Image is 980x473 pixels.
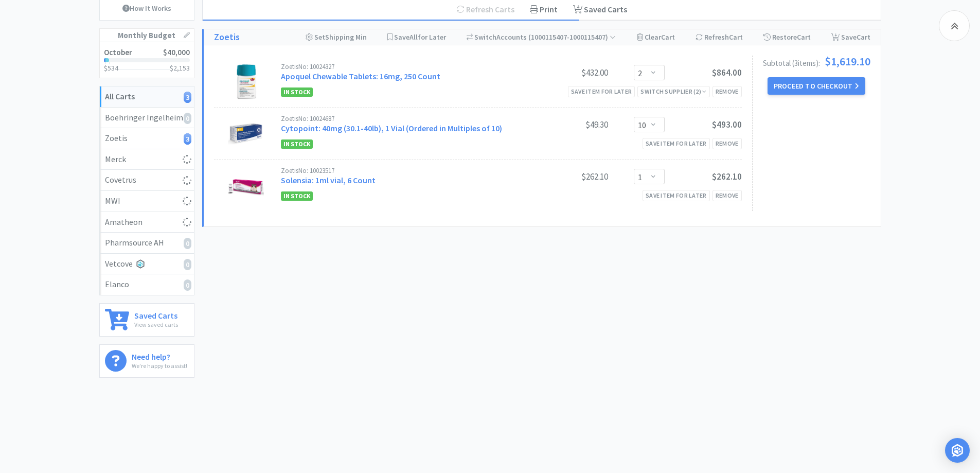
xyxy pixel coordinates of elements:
[184,113,191,124] i: 0
[763,56,870,67] div: Subtotal ( 3 item s ):
[531,170,608,183] div: $262.10
[184,133,191,145] i: 3
[857,32,870,42] span: Cart
[712,119,742,130] span: $493.00
[100,274,194,295] a: Elanco0
[105,278,189,291] div: Elanco
[105,257,189,271] div: Vetcove
[228,63,264,99] img: fc146469712d45738f4d6797b6cd308c_598477.png
[712,190,742,201] div: Remove
[100,191,194,212] a: MWI
[768,77,865,95] button: Proceed to Checkout
[214,30,240,45] a: Zoetis
[281,191,313,201] span: In Stock
[643,190,710,201] div: Save item for later
[100,42,194,78] a: October$40,000$534$2,153
[281,63,531,70] div: Zoetis No: 10024327
[281,175,376,185] a: Solensia: 1ml vial, 6 Count
[105,195,189,208] div: MWI
[474,32,496,42] span: Switch
[409,32,418,42] span: All
[184,92,191,103] i: 3
[831,29,870,45] div: Save
[643,138,710,149] div: Save item for later
[184,279,191,291] i: 0
[105,173,189,187] div: Covetrus
[467,29,616,45] div: Accounts
[729,32,743,42] span: Cart
[134,309,178,320] h6: Saved Carts
[105,153,189,166] div: Merck
[105,132,189,145] div: Zoetis
[568,86,635,97] div: Save item for later
[228,115,264,151] img: d68059bb95f34f6ca8f79a017dff92f3_527055.jpeg
[134,320,178,329] p: View saved carts
[712,67,742,78] span: $864.00
[314,32,325,42] span: Set
[531,118,608,131] div: $49.30
[100,170,194,191] a: Covetrus
[306,29,367,45] div: Shipping Min
[184,238,191,249] i: 0
[228,167,264,203] img: 77f230a4f4b04af59458bd3fed6a6656_494019.png
[281,115,531,122] div: Zoetis No: 10024687
[394,32,446,42] span: Save for Later
[281,139,313,149] span: In Stock
[637,29,675,45] div: Clear
[105,91,135,101] strong: All Carts
[132,350,187,361] h6: Need help?
[712,86,742,97] div: Remove
[163,47,190,57] span: $40,000
[100,29,194,42] h1: Monthly Budget
[105,111,189,125] div: Boehringer Ingelheim
[173,63,190,73] span: 2,153
[100,149,194,170] a: Merck
[105,236,189,250] div: Pharmsource AH
[945,438,970,463] div: Open Intercom Messenger
[281,87,313,97] span: In Stock
[797,32,811,42] span: Cart
[100,233,194,254] a: Pharmsource AH0
[104,48,132,56] h2: October
[99,303,194,337] a: Saved CartsView saved carts
[100,128,194,149] a: Zoetis3
[640,86,706,96] div: Switch Supplier ( 2 )
[696,29,743,45] div: Refresh
[527,32,616,42] span: ( 1000115407-1000115407 )
[661,32,675,42] span: Cart
[100,86,194,108] a: All Carts3
[170,64,190,72] h3: $
[281,167,531,174] div: Zoetis No: 10023517
[712,171,742,182] span: $262.10
[100,254,194,275] a: Vetcove0
[712,138,742,149] div: Remove
[825,56,870,67] span: $1,619.10
[763,29,811,45] div: Restore
[104,63,118,73] span: $534
[531,66,608,79] div: $432.00
[184,259,191,270] i: 0
[105,216,189,229] div: Amatheon
[281,71,440,81] a: Apoquel Chewable Tablets: 16mg, 250 Count
[100,108,194,129] a: Boehringer Ingelheim0
[100,212,194,233] a: Amatheon
[281,123,502,133] a: Cytopoint: 40mg (30.1-40lb), 1 Vial (Ordered in Multiples of 10)
[132,361,187,371] p: We're happy to assist!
